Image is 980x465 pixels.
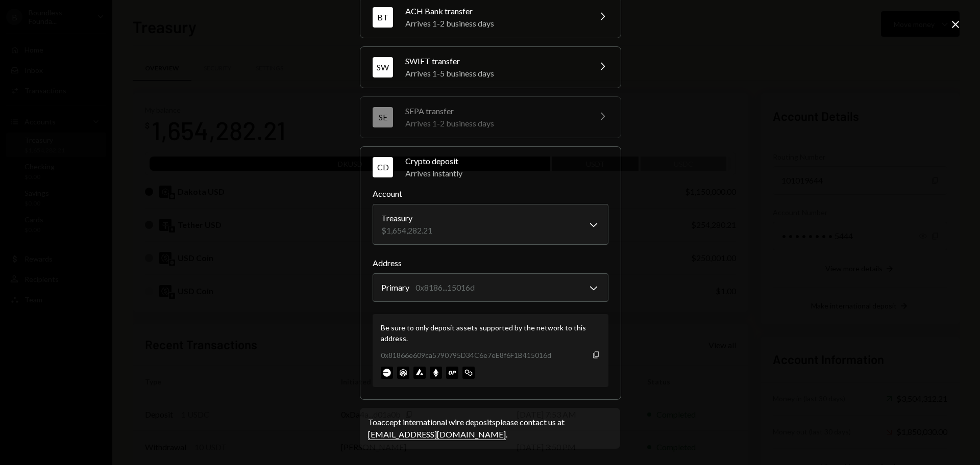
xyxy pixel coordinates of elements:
[405,167,608,179] div: Arrives instantly
[405,5,584,17] div: ACH Bank transfer
[360,147,621,188] button: CDCrypto depositArrives instantly
[405,155,608,167] div: Crypto deposit
[405,105,584,117] div: SEPA transfer
[373,107,393,127] div: SE
[373,157,393,177] div: CD
[373,7,393,28] div: BT
[373,273,608,302] button: Address
[430,367,442,379] img: ethereum-mainnet
[446,367,458,379] img: optimism-mainnet
[405,17,584,30] div: Arrives 1-2 business days
[381,367,393,379] img: base-mainnet
[381,322,600,344] div: Be sure to only deposit assets supported by the network to this address.
[415,281,475,294] div: 0x8186...15016d
[373,188,608,387] div: CDCrypto depositArrives instantly
[405,67,584,80] div: Arrives 1-5 business days
[373,57,393,77] div: SW
[368,429,506,440] a: [EMAIL_ADDRESS][DOMAIN_NAME]
[373,188,608,200] label: Account
[368,416,612,441] div: To accept international wire deposits please contact us at .
[413,367,426,379] img: avalanche-mainnet
[373,204,608,245] button: Account
[360,97,621,138] button: SESEPA transferArrives 1-2 business days
[373,257,608,269] label: Address
[405,55,584,67] div: SWIFT transfer
[360,47,621,88] button: SWSWIFT transferArrives 1-5 business days
[462,367,475,379] img: polygon-mainnet
[397,367,409,379] img: arbitrum-mainnet
[381,350,551,360] div: 0x81866e609ca5790795D34C6e7eE8f6F1B415016d
[405,117,584,130] div: Arrives 1-2 business days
